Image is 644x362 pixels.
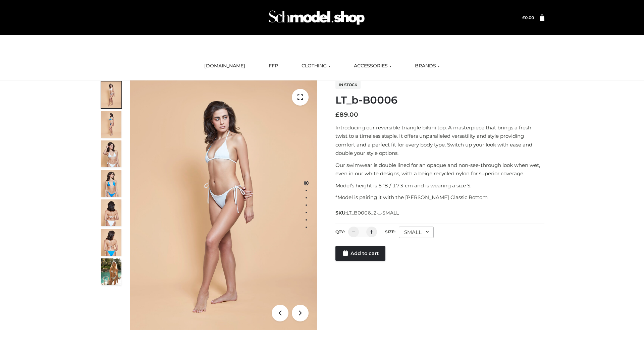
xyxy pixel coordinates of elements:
a: BRANDS [410,59,445,73]
h1: LT_b-B0006 [335,94,544,106]
label: Size: [385,229,395,234]
img: ArielClassicBikiniTop_CloudNine_AzureSky_OW114ECO_8-scaled.jpg [101,229,121,256]
span: In stock [335,81,361,89]
img: ArielClassicBikiniTop_CloudNine_AzureSky_OW114ECO_1 [130,80,317,330]
img: ArielClassicBikiniTop_CloudNine_AzureSky_OW114ECO_4-scaled.jpg [101,170,121,197]
p: Our swimwear is double lined for an opaque and non-see-through look when wet, even in our white d... [335,161,544,178]
span: SKU: [335,209,399,217]
a: Add to cart [335,246,385,261]
div: SMALL [399,227,434,238]
p: *Model is pairing it with the [PERSON_NAME] Classic Bottom [335,193,544,202]
span: £ [335,111,339,118]
label: QTY: [335,229,345,234]
p: Model’s height is 5 ‘8 / 173 cm and is wearing a size S. [335,181,544,190]
a: CLOTHING [297,59,335,73]
img: Arieltop_CloudNine_AzureSky2.jpg [101,258,121,285]
span: £ [522,15,525,20]
img: ArielClassicBikiniTop_CloudNine_AzureSky_OW114ECO_1-scaled.jpg [101,81,121,108]
a: [DOMAIN_NAME] [199,59,250,73]
img: ArielClassicBikiniTop_CloudNine_AzureSky_OW114ECO_7-scaled.jpg [101,199,121,226]
a: FFP [264,59,283,73]
img: Schmodel Admin 964 [266,4,367,31]
img: ArielClassicBikiniTop_CloudNine_AzureSky_OW114ECO_3-scaled.jpg [101,140,121,167]
bdi: 89.00 [335,111,358,118]
span: LT_B0006_2-_-SMALL [346,210,399,216]
a: £0.00 [522,15,534,20]
img: ArielClassicBikiniTop_CloudNine_AzureSky_OW114ECO_2-scaled.jpg [101,111,121,138]
p: Introducing our reversible triangle bikini top. A masterpiece that brings a fresh twist to a time... [335,123,544,158]
a: ACCESSORIES [349,59,396,73]
bdi: 0.00 [522,15,534,20]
